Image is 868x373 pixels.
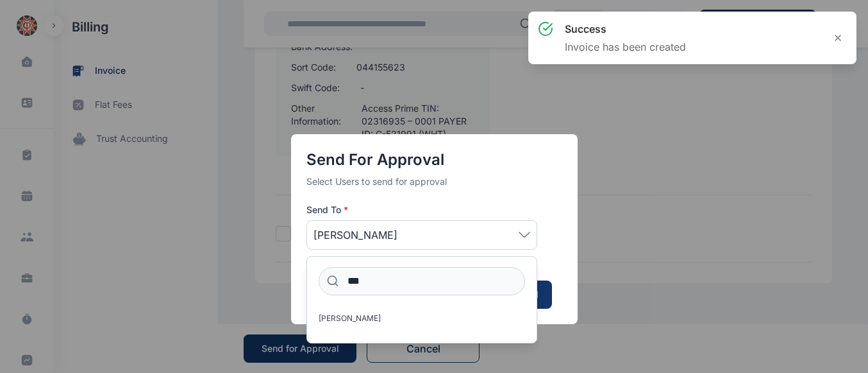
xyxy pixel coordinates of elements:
[565,21,686,37] h3: success
[319,313,381,324] span: [PERSON_NAME]
[306,150,562,170] h4: Send for Approval
[313,227,397,243] span: [PERSON_NAME]
[306,204,348,216] span: Send To
[306,175,562,188] p: Select Users to send for approval
[565,39,686,55] p: Invoice has been created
